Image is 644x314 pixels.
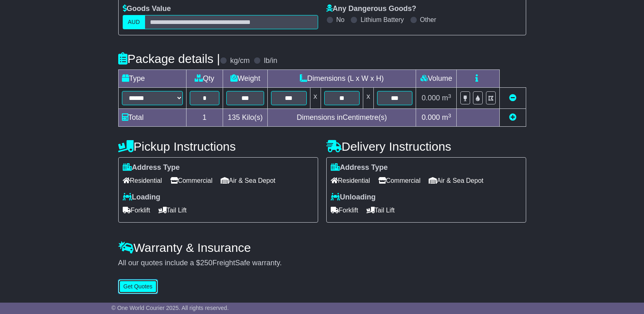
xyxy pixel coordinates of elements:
h4: Warranty & Insurance [118,241,526,254]
label: No [336,16,345,24]
span: Air & Sea Depot [221,174,275,187]
label: Lithium Battery [360,16,404,24]
span: Forklift [331,204,358,217]
td: Qty [186,70,223,88]
label: Loading [123,193,160,202]
span: Commercial [170,174,212,187]
td: Type [118,70,186,88]
span: Air & Sea Depot [429,174,484,187]
label: Unloading [331,193,376,202]
span: Forklift [123,204,150,217]
td: Weight [223,70,268,88]
td: x [363,88,373,109]
td: Volume [416,70,457,88]
h4: Package details | [118,52,220,65]
td: Total [118,109,186,127]
span: 0.000 [422,113,440,121]
span: 135 [228,113,240,121]
label: Address Type [123,163,180,172]
label: Other [420,16,436,24]
button: Get Quotes [118,279,158,294]
h4: Pickup Instructions [118,140,318,153]
label: Address Type [331,163,388,172]
span: m [442,113,451,121]
div: All our quotes include a $ FreightSafe warranty. [118,259,526,268]
td: x [310,88,321,109]
sup: 3 [448,93,451,99]
span: Residential [331,174,370,187]
h4: Delivery Instructions [326,140,526,153]
td: 1 [186,109,223,127]
td: Kilo(s) [223,109,268,127]
a: Remove this item [509,94,516,102]
a: Add new item [509,113,516,121]
span: Tail Lift [366,204,395,217]
td: Dimensions in Centimetre(s) [268,109,416,127]
span: 0.000 [422,94,440,102]
span: Residential [123,174,162,187]
span: © One World Courier 2025. All rights reserved. [111,305,229,311]
span: Commercial [378,174,421,187]
span: 250 [200,259,212,267]
label: lb/in [264,56,277,65]
label: Any Dangerous Goods? [326,4,416,13]
label: Goods Value [123,4,171,13]
td: Dimensions (L x W x H) [268,70,416,88]
label: kg/cm [230,56,249,65]
label: AUD [123,15,145,29]
span: Tail Lift [158,204,187,217]
sup: 3 [448,113,451,119]
span: m [442,94,451,102]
